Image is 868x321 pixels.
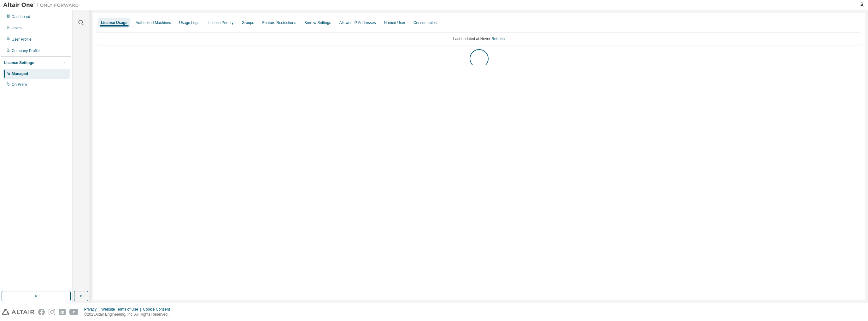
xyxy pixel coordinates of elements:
[143,307,173,312] div: Cookie Consent
[179,20,199,25] div: Usage Logs
[101,307,143,312] div: Website Terms of Use
[38,309,45,315] img: facebook.svg
[59,309,66,315] img: linkedin.svg
[12,82,27,87] div: On Prem
[413,20,437,25] div: Consumables
[339,20,376,25] div: Allowed IP Addresses
[84,312,174,317] p: © 2025 Altair Engineering, Inc. All Rights Reserved.
[3,2,82,8] img: Altair One
[84,307,101,312] div: Privacy
[49,309,55,315] img: instagram.svg
[208,20,233,25] div: License Priority
[262,20,296,25] div: Feature Restrictions
[69,309,79,315] img: youtube.svg
[304,20,331,25] div: Borrow Settings
[12,14,30,19] div: Dashboard
[12,71,28,76] div: Managed
[101,20,127,25] div: License Usage
[491,37,505,41] a: Refresh
[136,20,171,25] div: Authorized Machines
[12,26,21,31] div: Users
[97,32,861,45] div: Last updated at: Never
[12,48,40,53] div: Company Profile
[2,309,34,315] img: altair_logo.svg
[4,60,34,65] div: License Settings
[384,20,405,25] div: Named User
[12,37,32,42] div: User Profile
[242,20,254,25] div: Groups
